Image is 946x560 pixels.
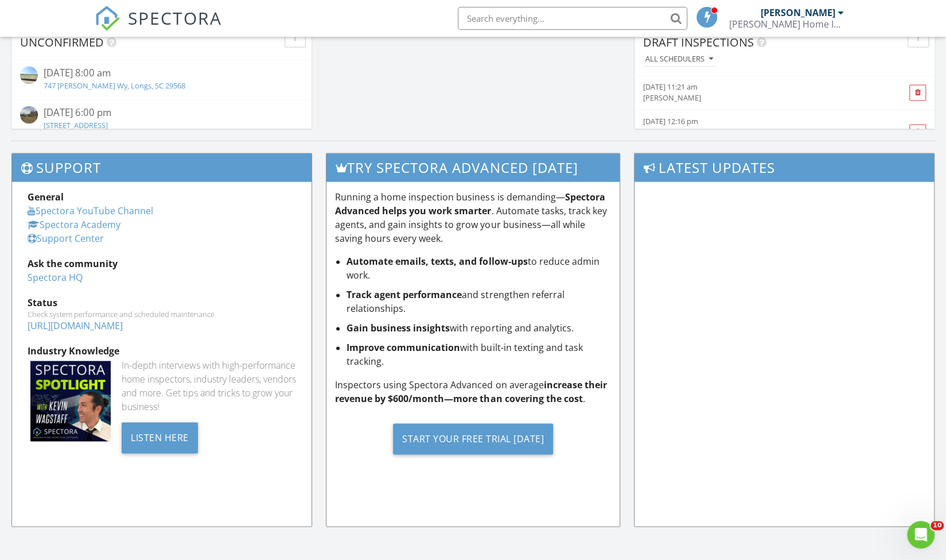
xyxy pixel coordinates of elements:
div: Ask the community [28,257,296,271]
input: Search everything... [458,7,687,30]
a: Spectora HQ [28,271,83,284]
strong: Track agent performance [347,288,462,301]
li: and strengthen referral relationships. [347,288,610,315]
a: [STREET_ADDRESS] [44,120,108,130]
div: [DATE] 6:00 pm [44,106,279,120]
div: [PERSON_NAME] [761,7,835,18]
div: [PERSON_NAME] [643,127,879,138]
strong: Improve communication [347,341,460,354]
div: [DATE] 12:16 pm [643,116,879,127]
a: [DATE] 12:16 pm [PERSON_NAME] [STREET_ADDRESS][PERSON_NAME] [643,116,879,149]
div: In-depth interviews with high-performance home inspectors, industry leaders, vendors and more. Ge... [122,358,296,413]
span: Unconfirmed [20,34,104,50]
div: Industry Knowledge [28,344,296,358]
a: [DATE] 8:00 am 747 [PERSON_NAME] Wy, Longs, SC 29568 [20,66,303,94]
strong: General [28,191,64,203]
li: with built-in texting and task tracking. [347,341,610,368]
div: Listen Here [122,422,198,453]
div: [DATE] 8:00 am [44,66,279,80]
h3: Latest Updates [634,153,934,181]
a: Spectora YouTube Channel [28,204,153,217]
a: Start Your Free Trial [DATE] [335,414,610,463]
div: [PERSON_NAME] [643,92,879,103]
li: to reduce admin work. [347,254,610,282]
a: [DATE] 11:21 am [PERSON_NAME] [643,82,879,103]
div: All schedulers [645,55,713,63]
h3: Support [12,153,312,181]
a: Listen Here [122,430,198,443]
div: Check system performance and scheduled maintenance. [28,310,296,319]
img: streetview [20,106,38,123]
strong: Automate emails, texts, and follow-ups [347,255,527,268]
h3: Try spectora advanced [DATE] [326,153,619,181]
button: All schedulers [643,52,715,67]
strong: Gain business insights [347,322,450,334]
p: Running a home inspection business is demanding— . Automate tasks, track key agents, and gain ins... [335,190,610,245]
a: Support Center [28,232,104,245]
span: Draft Inspections [643,34,754,50]
a: [DATE] 6:00 pm [STREET_ADDRESS] [20,106,303,133]
p: Inspectors using Spectora Advanced on average . [335,377,610,405]
img: The Best Home Inspection Software - Spectora [95,6,120,31]
div: Sloan Home Inspections [729,18,844,30]
a: Spectora Academy [28,218,120,231]
div: [DATE] 11:21 am [643,82,879,92]
span: 10 [931,521,944,530]
a: 747 [PERSON_NAME] Wy, Longs, SC 29568 [44,80,185,91]
strong: increase their revenue by $600/month—more than covering the cost [335,378,606,404]
img: Spectoraspolightmain [30,361,111,441]
div: Status [28,296,296,310]
a: [URL][DOMAIN_NAME] [28,319,123,332]
li: with reporting and analytics. [347,321,610,335]
a: SPECTORA [95,16,222,40]
span: SPECTORA [128,6,222,30]
iframe: Intercom live chat [907,521,935,549]
div: Start Your Free Trial [DATE] [393,423,553,454]
strong: Spectora Advanced helps you work smarter [335,191,605,217]
img: streetview [20,66,38,84]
